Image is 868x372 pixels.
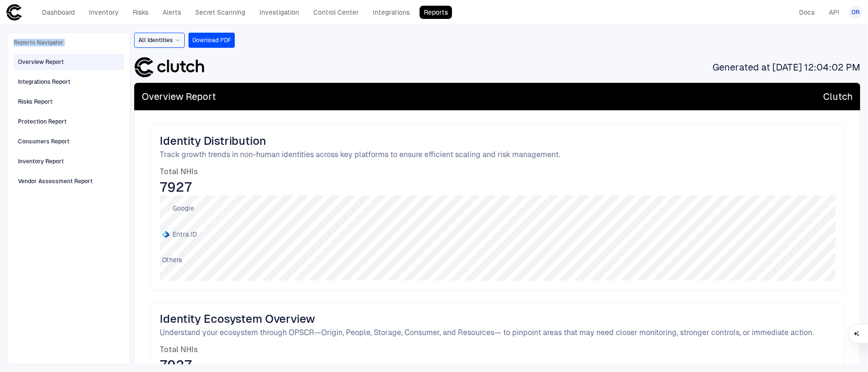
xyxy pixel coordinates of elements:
span: Clutch [823,90,853,103]
span: Total NHIs [160,345,835,354]
span: Identity Distribution [160,134,835,148]
span: 7927 [160,178,835,195]
a: Risks [129,6,153,19]
a: Alerts [158,6,185,19]
div: Protection Report [18,117,67,126]
div: Vendor Assessment Report [18,177,93,186]
div: Overview Report [18,58,64,66]
button: Download PDF [189,33,235,48]
div: Inventory Report [18,157,64,166]
a: Docs [795,6,819,19]
span: Overview Report [142,90,216,103]
span: Track growth trends in non-human identities across key platforms to ensure efficient scaling and ... [160,150,835,159]
div: Risks Report [18,97,52,106]
a: Secret Scanning [191,6,249,19]
span: Total NHIs [160,167,835,177]
span: All Identities [138,36,173,44]
span: Understand your ecosystem through OPSCR—Origin, People, Storage, Consumer, and Resources— to pinp... [160,328,835,337]
a: API [825,6,843,19]
a: Investigation [255,6,303,19]
span: Identity Ecosystem Overview [160,312,835,326]
span: OR [852,9,860,16]
a: Integrations [369,6,414,19]
span: Generated at [DATE] 12:04:02 PM [713,61,860,73]
a: Control Center [309,6,363,19]
a: Dashboard [38,6,79,19]
a: Inventory [85,6,123,19]
a: Reports [420,6,452,19]
div: Consumers Report [18,137,69,146]
span: Reports Navigator [14,39,63,46]
button: OR [849,6,862,19]
div: Integrations Report [18,78,70,86]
